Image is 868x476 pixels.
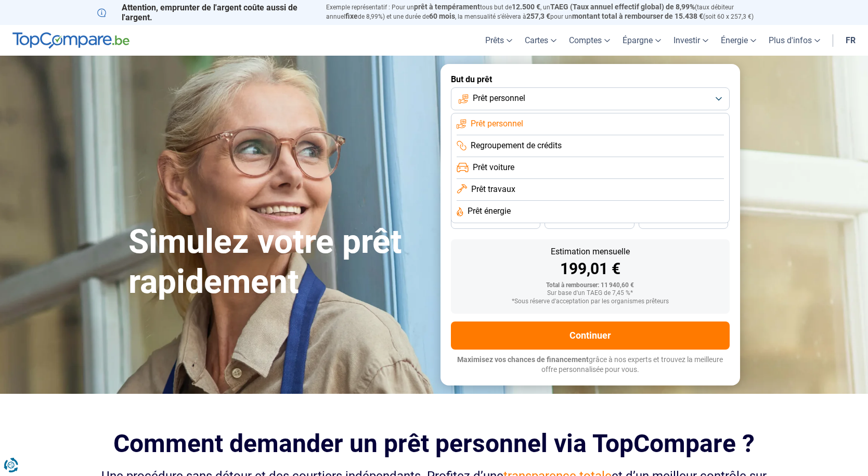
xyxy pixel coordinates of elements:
span: 257,3 € [526,12,550,20]
span: Prêt travaux [471,184,515,195]
span: 60 mois [429,12,455,20]
span: Prêt voiture [473,162,514,173]
span: prêt à tempérament [414,3,480,11]
span: TAEG (Taux annuel effectif global) de 8,99% [550,3,695,11]
a: Prêts [479,25,519,56]
span: 12.500 € [512,3,540,11]
span: 36 mois [484,218,507,224]
label: But du prêt [451,74,730,84]
span: Regroupement de crédits [471,140,562,151]
span: Prêt personnel [473,93,525,104]
p: Exemple représentatif : Pour un tous but de , un (taux débiteur annuel de 8,99%) et une durée de ... [326,3,771,21]
div: Estimation mensuelle [459,248,721,256]
span: 24 mois [672,218,695,224]
a: fr [839,25,862,56]
div: 199,01 € [459,261,721,277]
p: grâce à nos experts et trouvez la meilleure offre personnalisée pour vous. [451,355,730,375]
h2: Comment demander un prêt personnel via TopCompare ? [97,429,771,458]
span: Prêt personnel [471,118,523,130]
span: fixe [345,12,358,20]
span: 30 mois [578,218,601,224]
img: TopCompare [12,32,129,49]
a: Plus d'infos [762,25,826,56]
h1: Simulez votre prêt rapidement [128,222,428,302]
a: Investir [667,25,715,56]
span: montant total à rembourser de 15.438 € [572,12,703,20]
button: Prêt personnel [451,87,730,110]
a: Cartes [519,25,563,56]
span: Maximisez vos chances de financement [457,355,589,364]
a: Énergie [715,25,762,56]
div: Total à rembourser: 11 940,60 € [459,282,721,289]
span: Prêt énergie [468,205,511,217]
div: *Sous réserve d'acceptation par les organismes prêteurs [459,298,721,305]
div: Sur base d'un TAEG de 7,45 %* [459,290,721,297]
a: Comptes [563,25,616,56]
button: Continuer [451,321,730,350]
p: Attention, emprunter de l'argent coûte aussi de l'argent. [97,3,314,22]
a: Épargne [616,25,667,56]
